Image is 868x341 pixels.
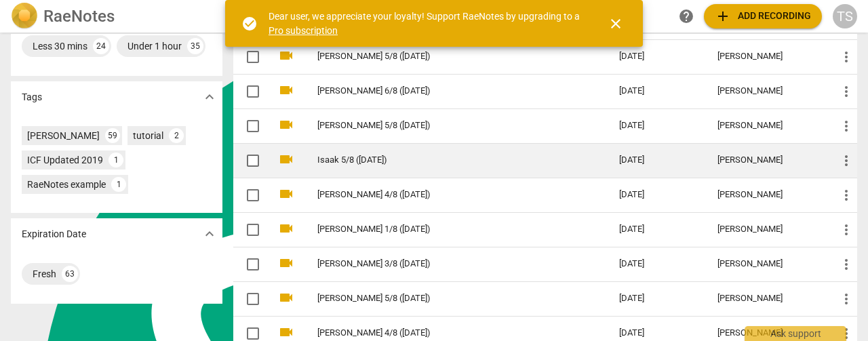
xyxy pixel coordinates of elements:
span: expand_more [201,89,218,105]
td: [DATE] [608,39,707,74]
span: videocam [278,117,294,133]
span: more_vert [838,187,854,203]
div: [PERSON_NAME] [27,129,100,142]
button: Close [599,7,632,40]
div: [PERSON_NAME] [717,294,816,304]
button: TS [833,4,857,28]
div: [PERSON_NAME] [717,259,816,269]
div: Under 1 hour [127,39,182,53]
div: [PERSON_NAME] [717,52,816,62]
a: [PERSON_NAME] 4/8 ([DATE]) [317,190,570,200]
span: more_vert [838,153,854,169]
span: more_vert [838,118,854,134]
a: [PERSON_NAME] 3/8 ([DATE]) [317,259,570,269]
span: more_vert [838,49,854,65]
a: [PERSON_NAME] 5/8 ([DATE]) [317,52,570,62]
div: [PERSON_NAME] [717,224,816,235]
a: [PERSON_NAME] 1/8 ([DATE]) [317,224,570,235]
img: Logo [11,3,38,30]
a: [PERSON_NAME] 4/8 ([DATE]) [317,328,570,338]
p: Expiration Date [22,227,86,241]
span: videocam [278,255,294,271]
div: [PERSON_NAME] [717,121,816,131]
span: expand_more [201,226,218,242]
td: [DATE] [608,108,707,143]
div: ICF Updated 2019 [27,153,103,167]
button: Upload [704,4,822,28]
td: [DATE] [608,212,707,247]
div: Ask support [745,326,846,341]
div: 63 [62,266,78,282]
span: close [608,16,624,32]
div: RaeNotes example [27,178,106,191]
div: [PERSON_NAME] [717,155,816,165]
div: 1 [108,153,123,167]
span: videocam [278,186,294,202]
span: check_circle [241,16,258,32]
a: [PERSON_NAME] 6/8 ([DATE]) [317,86,570,96]
td: [DATE] [608,143,707,178]
div: 35 [187,38,203,54]
a: Isaak 5/8 ([DATE]) [317,155,570,165]
div: [PERSON_NAME] [717,190,816,200]
td: [DATE] [608,281,707,316]
div: 24 [93,38,109,54]
div: 2 [169,128,184,143]
a: [PERSON_NAME] 5/8 ([DATE]) [317,121,570,131]
span: videocam [278,289,294,306]
a: Help [674,4,698,28]
span: more_vert [838,291,854,307]
span: more_vert [838,256,854,273]
h2: RaeNotes [43,7,115,26]
span: videocam [278,47,294,64]
span: add [715,8,731,24]
div: 59 [105,128,120,143]
td: [DATE] [608,247,707,281]
a: Pro subscription [269,25,338,36]
span: videocam [278,324,294,340]
div: Dear user, we appreciate your loyalty! Support RaeNotes by upgrading to a [269,9,583,37]
span: more_vert [838,83,854,100]
span: help [678,8,694,24]
div: [PERSON_NAME] [717,86,816,96]
a: LogoRaeNotes [11,3,220,30]
td: [DATE] [608,74,707,108]
td: [DATE] [608,178,707,212]
a: [PERSON_NAME] 5/8 ([DATE]) [317,294,570,304]
span: videocam [278,82,294,98]
span: videocam [278,151,294,167]
span: videocam [278,220,294,237]
div: tutorial [133,129,163,142]
p: Tags [22,90,42,104]
button: Show more [199,224,220,244]
div: [PERSON_NAME] [717,328,816,338]
button: Show more [199,87,220,107]
div: Less 30 mins [33,39,87,53]
div: 1 [111,177,126,192]
span: more_vert [838,222,854,238]
span: Add recording [715,8,811,24]
div: Fresh [33,267,56,281]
